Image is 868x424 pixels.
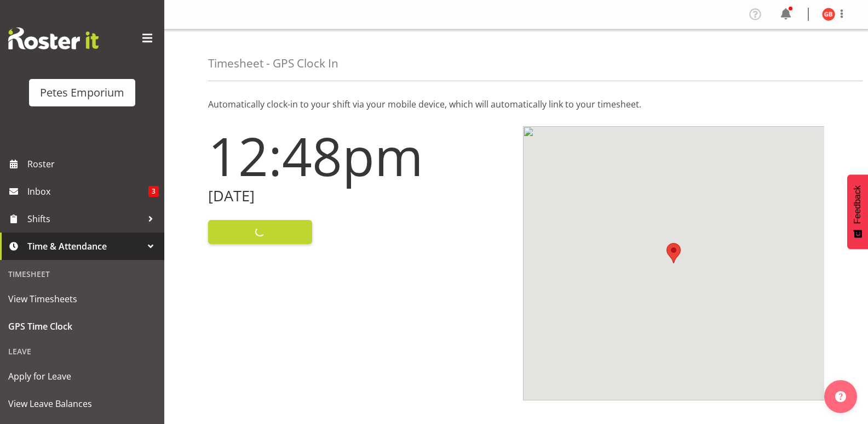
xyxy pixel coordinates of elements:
h4: Timesheet - GPS Clock In [208,57,338,70]
h2: [DATE] [208,188,510,205]
img: Rosterit website logo [8,27,99,49]
a: GPS Time Clock [3,313,162,340]
h1: 12:48pm [208,126,510,185]
p: Automatically clock-in to your shift via your mobile device, which will automatically link to you... [208,98,824,111]
img: gillian-byford11184.jpg [822,8,835,21]
span: View Leave Balances [8,395,156,412]
span: Feedback [853,185,863,224]
div: Petes Emporium [40,84,124,101]
span: Roster [27,156,159,172]
span: GPS Time Clock [8,318,156,335]
span: 3 [148,186,159,197]
button: Feedback - Show survey [847,174,868,249]
span: View Timesheets [8,291,156,307]
div: Leave [3,340,162,363]
a: View Leave Balances [3,390,162,417]
div: Timesheet [3,263,162,285]
span: Shifts [27,211,142,227]
img: help-xxl-2.png [835,391,846,402]
span: Time & Attendance [27,238,142,255]
span: Inbox [27,183,148,200]
a: Apply for Leave [3,363,162,390]
span: Apply for Leave [8,368,156,385]
a: View Timesheets [3,285,162,313]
